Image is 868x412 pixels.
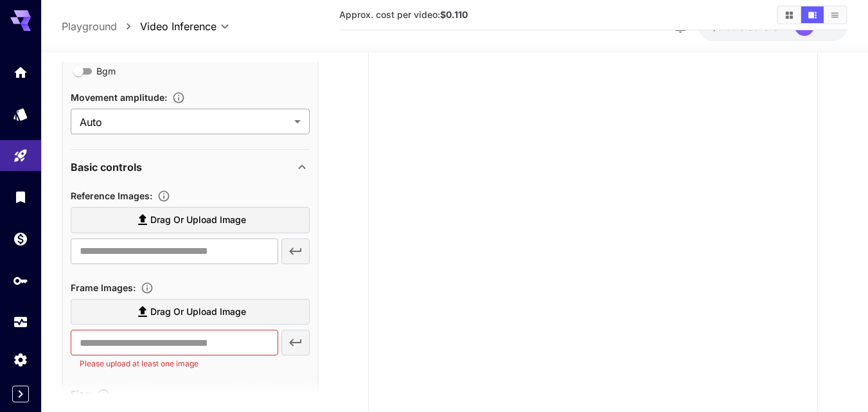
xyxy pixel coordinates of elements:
[801,6,824,23] button: Show videos in video view
[96,64,116,78] span: Bgm
[71,159,142,175] p: Basic controls
[71,152,310,183] div: Basic controls
[150,212,246,228] span: Drag or upload image
[13,148,28,164] div: Playground
[778,6,801,23] button: Show videos in grid view
[13,273,28,289] div: API Keys
[62,19,140,34] nav: breadcrumb
[13,60,28,76] div: Home
[824,6,846,23] button: Show videos in list view
[339,9,468,20] span: Approx. cost per video:
[13,189,28,205] div: Library
[152,190,175,202] button: Upload a reference image to guide the result. Supported formats: MP4, WEBM and MOV.
[12,386,29,402] button: Expand sidebar
[711,21,740,32] span: $0.00
[13,352,28,368] div: Settings
[71,190,152,201] span: Reference Images :
[136,282,159,294] button: Upload frame images.
[740,21,784,32] span: credits left
[777,5,847,24] div: Show videos in grid viewShow videos in video viewShow videos in list view
[13,102,28,118] div: Models
[71,207,310,233] label: Drag or upload image
[440,9,468,20] b: $0.110
[71,92,167,103] span: Movement amplitude :
[62,19,117,34] a: Playground
[150,304,246,320] span: Drag or upload image
[140,19,217,34] span: Video Inference
[80,357,269,370] p: Please upload at least one image
[71,282,136,293] span: Frame Images :
[71,299,310,325] label: Drag or upload image
[80,114,289,130] span: Auto
[13,314,28,330] div: Usage
[13,231,28,247] div: Wallet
